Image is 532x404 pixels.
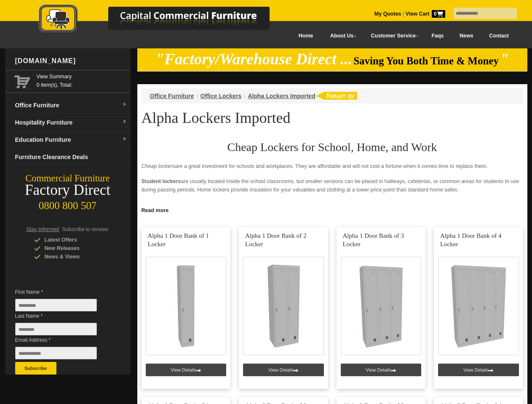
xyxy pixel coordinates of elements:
[155,50,352,68] em: "Factory/Warehouse Direct ...
[150,93,194,99] a: Office Furniture
[142,110,523,126] h1: Alpha Lockers Imported
[12,131,131,149] a: Education Furnituredropdown
[374,11,401,17] a: My Quotes
[16,4,310,35] img: Capital Commercial Furniture Logo
[62,226,109,232] span: Subscribe to receive:
[27,226,59,232] span: Stay Informed
[481,27,516,45] a: Contact
[432,10,445,18] span: 0
[34,252,114,261] div: News & Views
[37,72,127,81] a: View Summary
[142,141,523,154] h2: Cheap Lockers for School, Home, and Work
[5,196,131,212] div: 0800 800 507
[353,55,499,66] span: Saving You Both Time & Money
[5,173,131,184] div: Commercial Furniture
[15,299,97,311] input: First Name *
[196,92,198,100] li: ›
[142,177,523,194] p: are usually located inside the school classrooms, but smaller versions can be placed in hallways,...
[404,11,445,17] a: View Cart0
[12,149,131,166] a: Furniture Clearance Deals
[12,48,131,74] div: [DOMAIN_NAME]
[142,178,181,184] strong: Student lockers
[315,92,357,100] img: return to
[406,11,445,17] strong: View Cart
[34,236,114,244] div: Latest Offers
[15,336,110,344] span: Email Address *
[500,50,509,68] em: "
[12,114,131,131] a: Hospitality Furnituredropdown
[15,362,56,375] button: Subscribe
[201,93,241,99] a: Office Lockers
[12,97,131,114] a: Office Furnituredropdown
[16,4,310,37] a: Capital Commercial Furniture Logo
[137,204,527,215] a: Click to read more
[452,27,481,45] a: News
[37,72,127,88] span: 0 item(s), Total:
[15,288,110,296] span: First Name *
[122,102,127,107] img: dropdown
[15,312,110,320] span: Last Name *
[142,201,523,218] p: provide a sense of security for the employees. Since no one can enter or touch the locker, it red...
[122,120,127,125] img: dropdown
[321,27,361,45] a: About Us
[122,137,127,142] img: dropdown
[424,27,452,45] a: Faqs
[361,27,423,45] a: Customer Service
[248,93,315,99] a: Alpha Lockers Imported
[243,92,246,100] li: ›
[15,347,97,359] input: Email Address *
[34,244,114,252] div: New Releases
[142,162,523,170] p: are a great investment for schools and workplaces. They are affordable and will not cost a fortun...
[15,323,97,335] input: Last Name *
[142,163,175,169] em: Cheap lockers
[5,184,131,196] div: Factory Direct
